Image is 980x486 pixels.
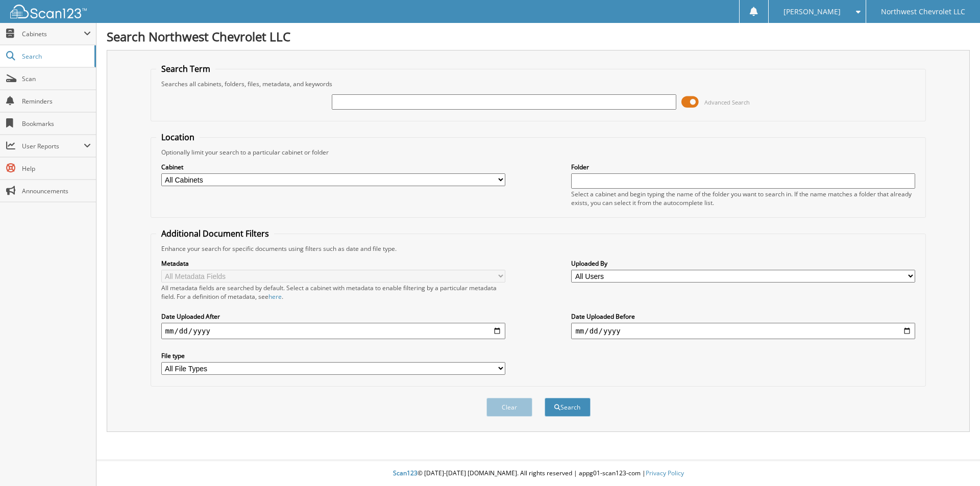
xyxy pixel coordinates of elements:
[161,284,505,301] div: All metadata fields are searched by default. Select a cabinet with metadata to enable filtering b...
[22,74,91,83] span: Scan
[646,469,684,477] a: Privacy Policy
[881,9,965,15] span: Northwest Chevrolet LLC
[156,63,215,74] legend: Search Term
[571,259,915,268] label: Uploaded By
[161,323,505,339] input: start
[22,142,84,150] span: User Reports
[268,292,282,301] a: here
[161,351,505,360] label: File type
[156,244,921,253] div: Enhance your search for specific documents using filters such as date and file type.
[571,323,915,339] input: end
[486,398,532,417] button: Clear
[571,312,915,321] label: Date Uploaded Before
[22,97,91,106] span: Reminders
[161,259,505,268] label: Metadata
[10,5,87,18] img: scan123-logo-white.svg
[22,30,84,38] span: Cabinets
[393,469,418,477] span: Scan123
[161,163,505,171] label: Cabinet
[22,164,91,173] span: Help
[96,461,980,486] div: © [DATE]-[DATE] [DOMAIN_NAME]. All rights reserved | appg01-scan123-com |
[156,148,921,157] div: Optionally limit your search to a particular cabinet or folder
[22,119,91,128] span: Bookmarks
[156,228,274,239] legend: Additional Document Filters
[107,28,970,45] h1: Search Northwest Chevrolet LLC
[22,52,89,61] span: Search
[161,312,505,321] label: Date Uploaded After
[571,190,915,207] div: Select a cabinet and begin typing the name of the folder you want to search in. If the name match...
[783,9,841,15] span: [PERSON_NAME]
[156,80,921,88] div: Searches all cabinets, folders, files, metadata, and keywords
[545,398,591,417] button: Search
[704,98,750,106] span: Advanced Search
[22,187,91,195] span: Announcements
[156,132,200,143] legend: Location
[571,163,915,171] label: Folder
